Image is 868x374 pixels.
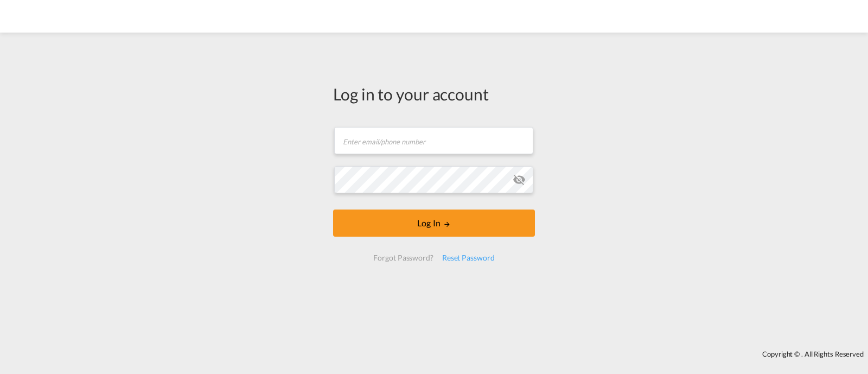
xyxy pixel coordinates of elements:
input: Enter email/phone number [334,127,533,154]
button: LOGIN [333,210,535,237]
div: Log in to your account [333,83,535,105]
md-icon: icon-eye-off [513,173,526,186]
div: Reset Password [438,248,499,268]
div: Forgot Password? [369,248,437,268]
